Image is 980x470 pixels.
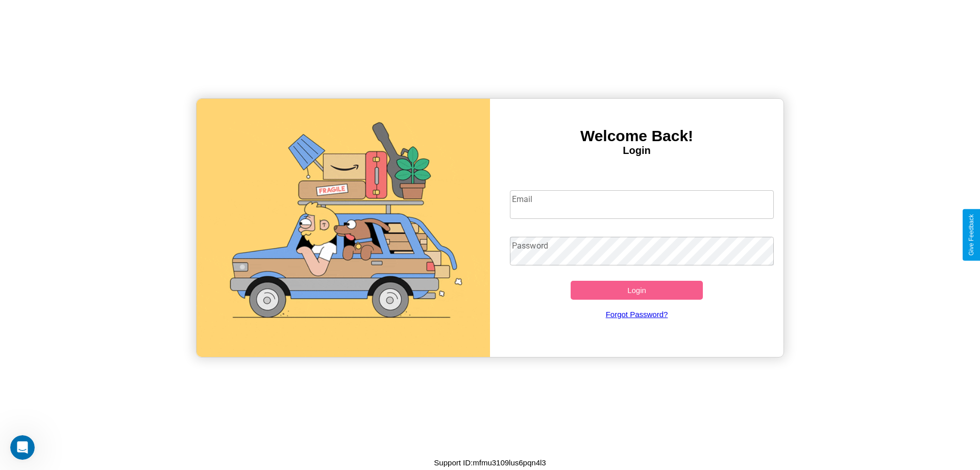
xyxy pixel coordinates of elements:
iframe: Intercom live chat [10,435,35,460]
div: Give Feedback [968,214,975,256]
h4: Login [490,145,783,156]
h3: Welcome Back! [490,127,783,145]
p: Support ID: mfmu3109lus6pqn4l3 [434,456,546,469]
button: Login [571,281,703,300]
a: Forgot Password? [505,300,769,329]
img: gif [197,99,490,357]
